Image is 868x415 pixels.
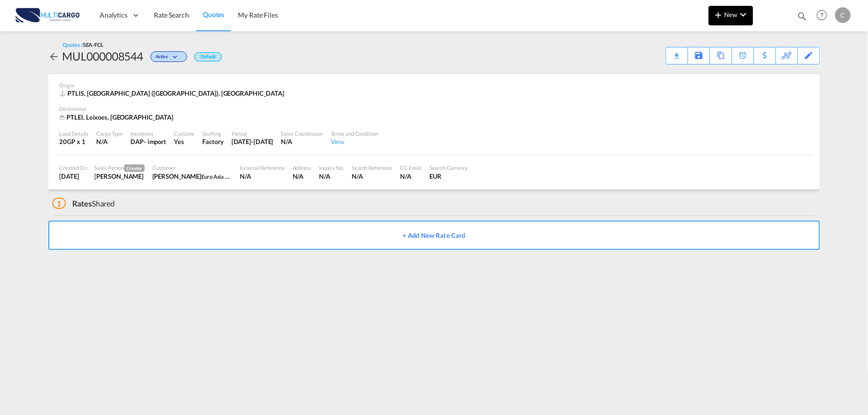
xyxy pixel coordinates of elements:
span: Quotes [203,10,224,19]
div: Search Currency [430,164,468,171]
div: N/A [352,172,392,181]
div: CC Email [400,164,422,171]
span: Analytics [100,10,127,20]
div: Address [293,164,311,171]
div: icon-magnify [797,11,808,25]
div: Origin [60,82,809,89]
md-icon: icon-download [671,49,683,56]
span: Euro Asia Maritime Agencies Ltd [201,172,278,180]
md-icon: icon-chevron-down [738,9,749,21]
div: PTLIS, Lisbon (Lisboa), Asia [60,89,287,98]
div: Sales Coordinator [281,130,323,137]
div: C [835,7,851,23]
div: PTLEI, Leixoes, Europe [60,113,176,122]
span: SEA-FCL [83,41,104,48]
div: N/A [400,172,422,181]
div: Cargo Type [96,130,123,137]
div: icon-arrow-left [48,48,63,64]
div: Quotes /SEA-FCL [63,41,104,48]
div: Customs [174,130,194,137]
div: N/A [293,172,311,181]
div: DAP [130,137,144,146]
div: EUR [430,172,468,181]
div: Incoterms [130,130,166,137]
div: Save As Template [688,47,710,64]
div: Customer [152,164,233,171]
div: View [331,137,378,146]
div: Default [194,52,221,62]
div: Factory Stuffing [203,137,224,146]
div: 11 Sep 2026 [232,137,274,146]
div: 20GP x 1 [60,137,89,146]
span: Creator [124,165,144,172]
md-icon: icon-magnify [797,11,808,21]
div: Shared [52,198,115,209]
div: N/A [281,137,323,146]
md-icon: icon-chevron-down [170,55,182,60]
div: Help [814,7,835,24]
div: Sales Person [95,164,145,172]
span: PTLIS, [GEOGRAPHIC_DATA] ([GEOGRAPHIC_DATA]), [GEOGRAPHIC_DATA] [68,89,285,97]
div: Change Status Here [150,51,187,62]
span: Rates [72,199,92,208]
div: N/A [319,172,344,181]
div: Created On [60,164,87,171]
div: Yes [174,137,194,146]
div: Cesar Teixeira [95,172,145,181]
div: - import [144,137,166,146]
span: 1 [52,198,66,209]
span: New [713,11,749,19]
span: Help [814,7,830,23]
div: Terms and Condition [331,130,378,137]
div: MUL000008544 [63,48,144,64]
div: N/A [96,137,123,146]
div: Search Reference [352,164,392,171]
button: + Add New Rate Card [48,221,820,250]
div: Destination [60,105,809,112]
span: My Rate Files [238,11,278,19]
span: Active [156,54,170,63]
img: 82db67801a5411eeacfdbd8acfa81e61.png [15,4,81,26]
div: 23 Sep 2025 [60,172,87,181]
button: icon-plus 400-fgNewicon-chevron-down [709,6,753,25]
md-icon: icon-plus 400-fg [713,9,724,21]
div: Period [232,130,274,137]
div: Edward Winkworth [152,172,233,181]
md-icon: icon-arrow-left [48,51,60,62]
div: Stuffing [203,130,224,137]
div: Quote PDF is not available at this time [671,47,683,56]
div: N/A [240,172,285,181]
div: Load Details [60,130,89,137]
div: External Reference [240,164,285,171]
div: Inquiry No. [319,164,344,171]
span: Rate Search [154,11,189,19]
div: Change Status Here [143,48,190,64]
